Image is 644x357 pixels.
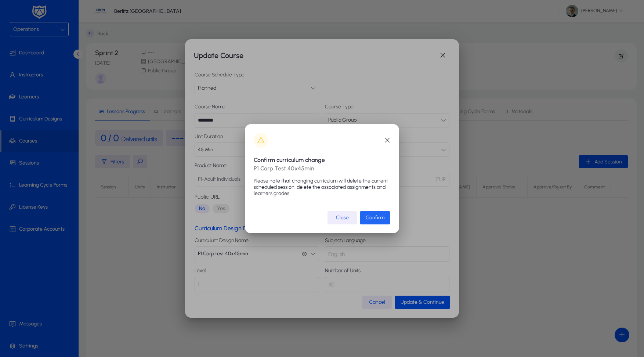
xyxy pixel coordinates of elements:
button: Close [328,211,357,224]
span: Close [336,214,349,221]
span: Confirm [366,214,384,221]
span: Confirm curriculum change [254,156,325,163]
p: P1 Corp Test 40x45min [254,165,390,172]
p: Please note that changing curriculum will delete the current scheduled session, delete the associ... [254,178,390,196]
button: Confirm [360,211,390,224]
